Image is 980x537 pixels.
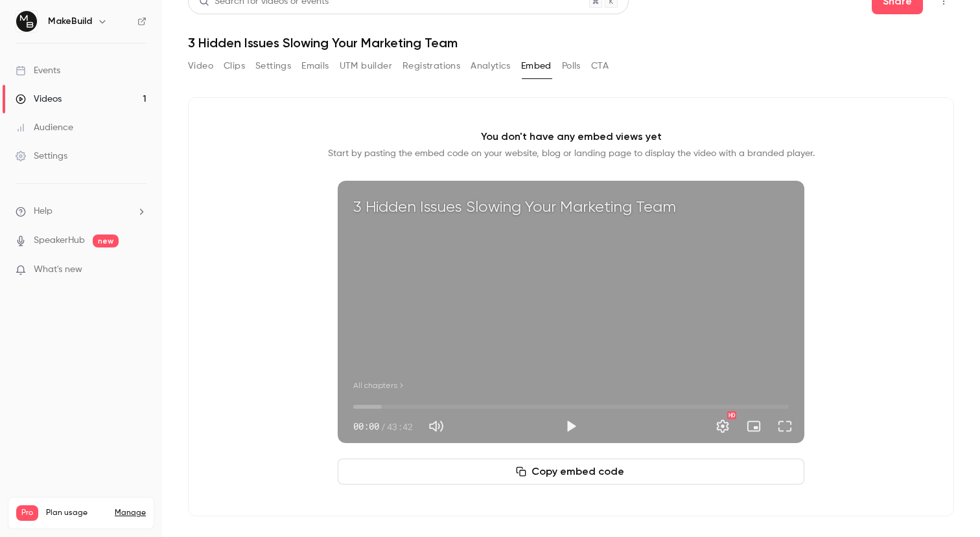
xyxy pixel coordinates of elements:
[353,420,413,433] div: 00:00
[115,508,146,518] a: Manage
[16,64,60,77] div: Events
[46,508,107,518] span: Plan usage
[727,411,736,419] div: HD
[710,413,736,439] button: Settings
[188,56,213,76] button: Video
[423,413,449,439] button: Mute
[353,380,397,391] span: All chapters
[34,205,52,218] span: Help
[34,234,85,247] a: SpeakerHub
[471,56,511,76] button: Analytics
[16,11,37,32] img: MakeBuild
[338,459,804,485] button: Copy embed code
[188,35,954,51] h1: 3 Hidden Issues Slowing Your Marketing Team
[562,56,581,76] button: Polls
[34,263,82,277] span: What's new
[16,150,67,163] div: Settings
[481,129,662,144] p: You don't have any embed views yet
[224,56,245,76] button: Clips
[772,413,798,439] button: Full screen
[48,15,92,28] h6: MakeBuild
[591,56,609,76] button: CTA
[16,93,62,106] div: Videos
[16,121,73,134] div: Audience
[16,205,146,218] li: help-dropdown-opener
[387,420,413,433] span: 43:42
[255,56,291,76] button: Settings
[741,413,767,439] button: Turn on miniplayer
[328,147,815,160] p: Start by pasting the embed code on your website, blog or landing page to display the video with a...
[558,413,584,439] button: Play
[402,56,460,76] button: Registrations
[353,420,379,433] span: 00:00
[380,420,386,433] span: /
[93,234,119,247] span: new
[301,56,329,76] button: Emails
[16,505,38,521] span: Pro
[521,56,552,76] button: Embed
[131,264,146,276] iframe: Noticeable Trigger
[340,56,392,76] button: UTM builder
